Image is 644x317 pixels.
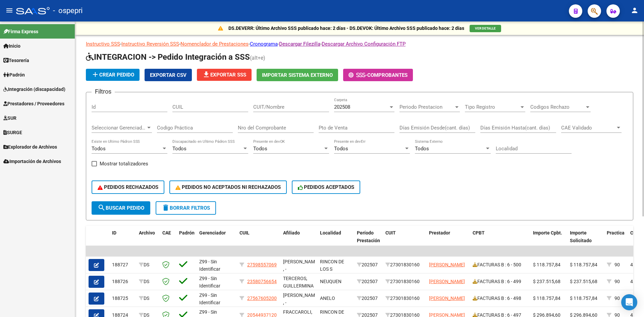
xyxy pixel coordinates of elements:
button: Exportar CSV [145,69,192,81]
span: CAE [162,230,171,235]
div: FACTURAS B : 6 - 498 [473,295,528,302]
div: FACTURAS B : 6 - 499 [473,278,528,285]
span: Comprobantes [367,72,408,78]
span: SUR [3,114,16,122]
span: RINCON DE LOS S [320,259,344,272]
button: Borrar Filtros [156,201,216,215]
span: 4 [630,279,633,284]
p: DS.DEVERR: Último Archivo SSS publicado hace: 2 días - DS.DEVOK: Último Archivo SSS publicado hac... [228,24,464,32]
span: Buscar Pedido [98,205,144,211]
span: Todos [172,146,186,152]
span: 90 [614,279,620,284]
a: Cronograma [250,41,278,47]
span: Importación de Archivos [3,158,61,165]
span: Prestador [429,230,450,235]
datatable-header-cell: Gerenciador [197,226,237,255]
button: Importar Sistema Externo [257,69,338,81]
span: Padrón [179,230,195,235]
datatable-header-cell: Importe Solicitado [567,226,604,255]
button: PEDIDOS ACEPTADOS [292,180,361,194]
datatable-header-cell: CUIT [383,226,426,255]
span: Localidad [320,230,341,235]
span: Mostrar totalizadores [100,160,148,168]
span: Inicio [3,42,20,50]
a: Descargar Archivo Configuración FTP [322,41,406,47]
span: $ 118.757,84 [533,296,560,301]
a: Instructivo Reversión SSS [121,41,179,47]
div: 27301830160 [385,278,424,285]
span: Importar Sistema Externo [262,72,333,78]
button: VER DETALLE [470,25,501,32]
span: - ospepri [53,3,83,18]
datatable-header-cell: Afiliado [280,226,317,255]
datatable-header-cell: Localidad [317,226,354,255]
span: Seleccionar Gerenciador [92,125,146,131]
mat-icon: menu [5,6,13,14]
span: INTEGRACION -> Pedido Integración a SSS [86,52,250,62]
div: 202507 [357,295,380,302]
div: 188726 [112,278,133,285]
mat-icon: search [98,204,106,212]
span: Padrón [3,71,25,78]
span: PEDIDOS ACEPTADOS [298,184,355,190]
span: Tesorería [3,57,29,64]
span: Período Prestación [357,230,380,243]
div: DS [139,295,157,302]
button: Buscar Pedido [92,201,150,215]
datatable-header-cell: Archivo [136,226,160,255]
span: 23580756654 [247,279,277,284]
span: [PERSON_NAME] [429,262,465,267]
span: (alt+e) [250,55,265,61]
span: TERCEROS, GUILLERMINA , - [283,276,314,297]
span: Z99 - Sin Identificar [199,259,220,272]
span: $ 118.757,84 [570,296,597,301]
a: Descargar Filezilla [279,41,320,47]
div: DS [139,278,157,285]
span: Crear Pedido [91,72,134,78]
span: Periodo Prestacion [399,104,454,110]
span: $ 237.515,68 [570,279,597,284]
span: Practica [607,230,625,235]
span: Gerenciador [199,230,226,235]
span: [PERSON_NAME] , - [283,259,319,272]
span: - [348,72,367,78]
span: Z99 - Sin Identificar [199,276,220,289]
span: CAE Validado [561,125,615,131]
mat-icon: delete [162,204,170,212]
span: $ 237.515,68 [533,279,560,284]
span: Firma Express [3,28,38,35]
div: 202507 [357,261,380,269]
mat-icon: file_download [202,70,210,78]
span: CUIT [385,230,396,235]
span: NEUQUEN [320,279,341,284]
div: 27301830160 [385,295,424,302]
datatable-header-cell: ID [109,226,136,255]
div: 188725 [112,295,133,302]
span: Exportar CSV [150,72,186,78]
span: 202508 [334,104,350,110]
div: 188727 [112,261,133,269]
span: Archivo [139,230,155,235]
span: Borrar Filtros [162,205,210,211]
div: 27301830160 [385,261,424,269]
div: DS [139,261,157,269]
datatable-header-cell: Período Prestación [354,226,383,255]
span: Afiliado [283,230,300,235]
button: Crear Pedido [86,69,140,81]
a: Instructivo SSS [86,41,120,47]
button: PEDIDOS RECHAZADOS [92,180,164,194]
span: Todos [415,146,429,152]
datatable-header-cell: CUIL [237,226,280,255]
button: -Comprobantes [343,69,413,81]
span: 27567605200 [247,296,277,301]
mat-icon: person [631,6,639,14]
span: Importe Cpbt. [533,230,562,235]
datatable-header-cell: Prestador [426,226,470,255]
mat-icon: add [91,70,99,78]
span: ID [112,230,116,235]
div: FACTURAS B : 6 - 500 [473,261,528,269]
span: Todos [92,146,106,152]
span: [PERSON_NAME] , - [283,293,319,306]
span: Tipo Registro [465,104,519,110]
span: 27598557069 [247,262,277,267]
